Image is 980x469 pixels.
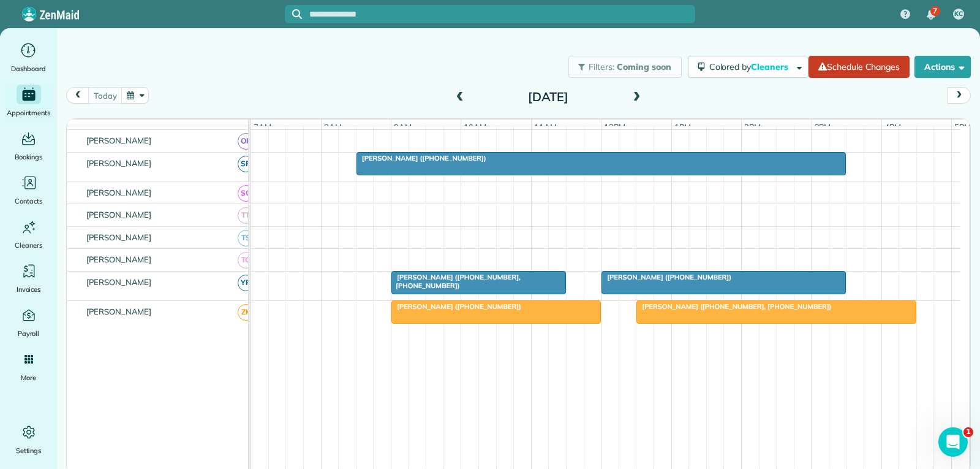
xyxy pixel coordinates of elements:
span: Cleaners [15,239,42,251]
span: SR [238,156,254,172]
span: Colored by [709,61,793,72]
span: OR [238,133,254,150]
span: ZK [238,304,254,321]
span: SC [238,185,254,202]
span: 12pm [601,122,628,132]
button: Colored byCleaners [688,56,809,78]
span: [PERSON_NAME] [84,188,154,197]
span: [PERSON_NAME] ([PHONE_NUMBER]) [391,302,522,311]
a: Cleaners [5,217,52,251]
span: Coming soon [617,61,672,72]
span: [PERSON_NAME] [84,135,154,145]
span: TT [238,207,254,224]
span: Settings [16,444,42,457]
span: [PERSON_NAME] [84,232,154,242]
a: Payroll [5,305,52,340]
button: Focus search [285,9,302,19]
span: 2pm [742,122,763,132]
a: Contacts [5,173,52,207]
span: 9am [391,122,414,132]
span: 11am [532,122,559,132]
button: today [88,87,122,104]
svg: Focus search [292,9,302,19]
span: 5pm [952,122,973,132]
span: [PERSON_NAME] [84,277,154,287]
span: 8am [322,122,344,132]
h2: [DATE] [472,90,625,104]
span: [PERSON_NAME] [84,158,154,168]
span: Payroll [18,327,40,340]
span: TS [238,230,254,246]
button: prev [66,87,89,104]
span: KC [954,9,963,19]
a: Dashboard [5,40,52,75]
span: Cleaners [751,61,790,72]
a: Bookings [5,129,52,163]
button: next [948,87,971,104]
span: 4pm [882,122,903,132]
span: TG [238,252,254,269]
a: Schedule Changes [809,56,910,78]
div: 7 unread notifications [918,1,944,28]
a: Invoices [5,261,52,296]
span: [PERSON_NAME] ([PHONE_NUMBER]) [356,154,487,162]
iframe: Intercom live chat [938,427,968,457]
span: [PERSON_NAME] ([PHONE_NUMBER]) [601,273,732,281]
span: Invoices [17,283,41,296]
span: [PERSON_NAME] [84,307,154,316]
span: YR [238,275,254,291]
span: Dashboard [11,63,46,75]
span: [PERSON_NAME] [84,210,154,219]
span: More [21,372,36,384]
span: 7 [933,6,937,16]
span: 7am [251,122,274,132]
span: 10am [461,122,489,132]
span: Bookings [15,151,43,163]
span: 1 [963,427,973,437]
span: Contacts [15,195,42,207]
span: 1pm [672,122,693,132]
span: [PERSON_NAME] [84,254,154,264]
a: Settings [5,422,52,457]
span: [PERSON_NAME] ([PHONE_NUMBER], [PHONE_NUMBER]) [391,273,521,290]
span: 3pm [812,122,834,132]
span: Filters: [589,61,614,72]
a: Appointments [5,85,52,119]
span: [PERSON_NAME] ([PHONE_NUMBER], [PHONE_NUMBER]) [636,302,832,311]
span: Appointments [7,107,51,119]
button: Actions [914,56,971,78]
